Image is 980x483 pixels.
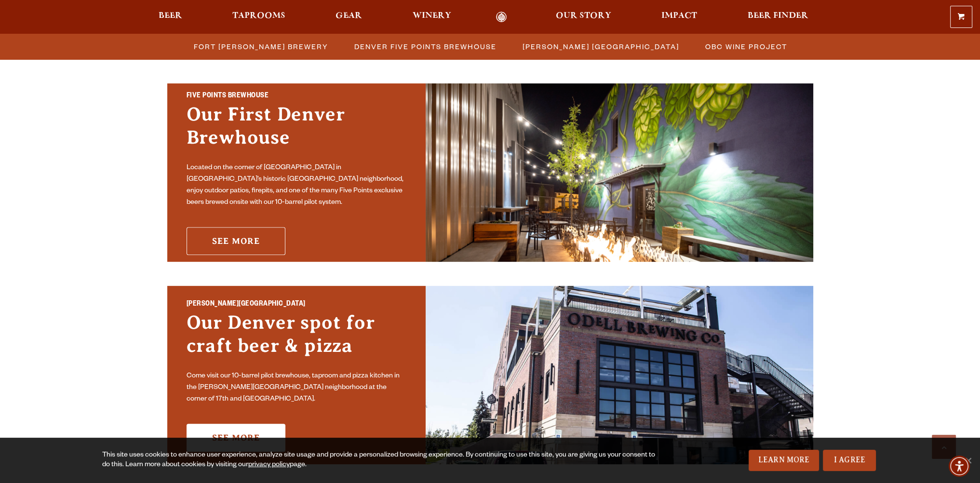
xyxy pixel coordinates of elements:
[932,435,956,459] a: Scroll to top
[329,12,368,23] a: Gear
[699,40,792,54] a: OBC Wine Project
[426,286,813,464] img: Sloan’s Lake Brewhouse'
[102,451,661,470] div: This site uses cookies to enhance user experience, analyze site usage and provide a personalized ...
[349,40,501,54] a: Denver Five Points Brewhouse
[354,40,497,54] span: Denver Five Points Brewhouse
[187,90,406,103] h2: Five Points Brewhouse
[661,12,697,20] span: Impact
[188,40,333,54] a: Fort [PERSON_NAME] Brewery
[187,371,406,405] p: Come visit our 10-barrel pilot brewhouse, taproom and pizza kitchen in the [PERSON_NAME][GEOGRAPH...
[655,12,703,23] a: Impact
[152,12,188,23] a: Beer
[749,450,819,471] a: Learn More
[232,12,285,20] span: Taprooms
[823,450,876,471] a: I Agree
[517,40,684,54] a: [PERSON_NAME] [GEOGRAPHIC_DATA]
[187,162,406,209] p: Located on the corner of [GEOGRAPHIC_DATA] in [GEOGRAPHIC_DATA]’s historic [GEOGRAPHIC_DATA] neig...
[747,12,808,20] span: Beer Finder
[187,227,285,255] a: See More
[187,103,406,159] h3: Our First Denver Brewhouse
[248,461,290,469] a: privacy policy
[336,12,362,20] span: Gear
[187,298,406,311] h2: [PERSON_NAME][GEOGRAPHIC_DATA]
[159,12,182,20] span: Beer
[187,424,285,452] a: See More
[741,12,814,23] a: Beer Finder
[187,311,406,367] h3: Our Denver spot for craft beer & pizza
[413,12,451,20] span: Winery
[949,456,970,477] div: Accessibility Menu
[406,12,457,23] a: Winery
[194,40,328,54] span: Fort [PERSON_NAME] Brewery
[556,12,611,20] span: Our Story
[226,12,292,23] a: Taprooms
[705,40,787,54] span: OBC Wine Project
[523,40,679,54] span: [PERSON_NAME] [GEOGRAPHIC_DATA]
[426,83,813,262] img: Promo Card Aria Label'
[483,12,520,23] a: Odell Home
[550,12,618,23] a: Our Story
